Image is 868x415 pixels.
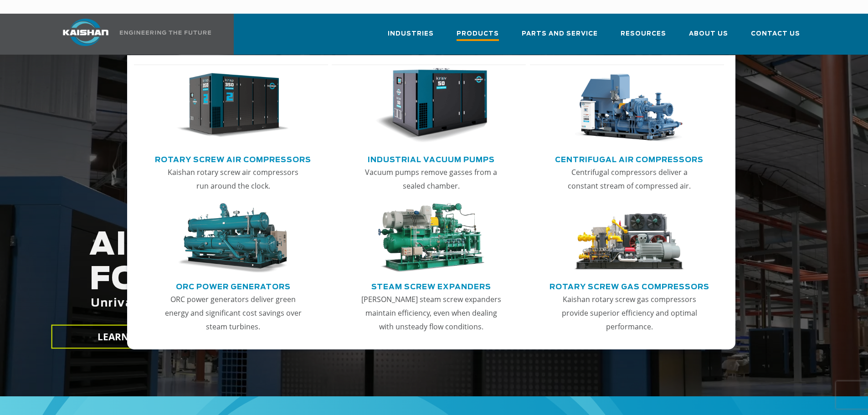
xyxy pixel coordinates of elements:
[51,14,213,55] a: Kaishan USA
[368,152,495,165] a: Industrial Vacuum Pumps
[57,228,684,338] h2: AIR COMPRESSORS FOR THE
[457,22,499,55] a: Products
[176,279,291,292] a: ORC Power Generators
[558,165,700,193] p: Centrifugal compressors deliver a constant stream of compressed air.
[162,292,304,333] p: ORC power generators deliver green energy and significant cost savings over steam turbines.
[558,292,700,333] p: Kaishan rotary screw gas compressors provide superior efficiency and optimal performance.
[457,29,499,41] span: Products
[550,279,709,292] a: Rotary Screw Gas Compressors
[621,29,666,39] span: Resources
[177,203,289,273] img: thumb-ORC-Power-Generators
[751,22,800,53] a: Contact Us
[522,22,598,53] a: Parts and Service
[51,325,206,349] a: LEARN MORE
[573,68,685,143] img: thumb-Centrifugal-Air-Compressors
[177,68,289,143] img: thumb-Rotary-Screw-Air-Compressors
[689,22,728,53] a: About Us
[388,22,434,53] a: Industries
[555,152,704,165] a: Centrifugal Air Compressors
[360,165,502,193] p: Vacuum pumps remove gasses from a sealed chamber.
[522,29,598,39] span: Parts and Service
[360,292,502,333] p: [PERSON_NAME] steam screw expanders maintain efficiency, even when dealing with unsteady flow con...
[621,22,666,53] a: Resources
[573,203,685,273] img: thumb-Rotary-Screw-Gas-Compressors
[375,203,487,273] img: thumb-Steam-Screw-Expanders
[97,330,160,343] span: LEARN MORE
[120,31,211,35] img: Engineering the future
[58,298,448,309] span: Unrivaled performance with up to 35% energy cost savings.
[751,29,800,39] span: Contact Us
[162,165,304,193] p: Kaishan rotary screw air compressors run around the clock.
[155,152,311,165] a: Rotary Screw Air Compressors
[51,19,120,46] img: kaishan logo
[689,29,728,39] span: About Us
[388,29,434,39] span: Industries
[371,279,491,292] a: Steam Screw Expanders
[375,68,487,143] img: thumb-Industrial-Vacuum-Pumps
